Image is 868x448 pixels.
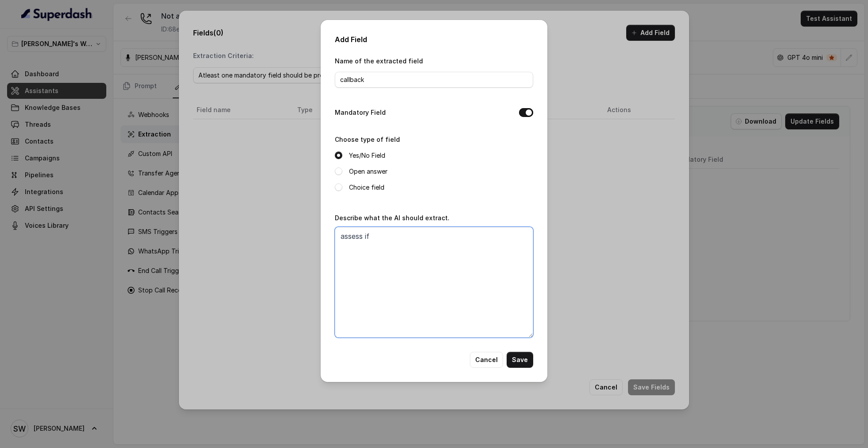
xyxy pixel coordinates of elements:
[335,34,533,45] h2: Add Field
[349,166,387,177] label: Open answer
[335,214,449,222] label: Describe what the AI should extract.
[349,150,385,161] label: Yes/No Field
[335,57,423,65] label: Name of the extracted field
[470,352,503,368] button: Cancel
[335,107,386,118] label: Mandatory Field
[335,136,400,143] label: Choose type of field
[335,227,533,338] textarea: assess if
[507,352,533,368] button: Save
[349,182,384,193] label: Choice field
